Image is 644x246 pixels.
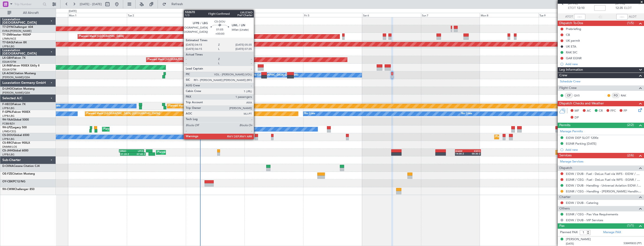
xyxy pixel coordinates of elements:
[2,126,27,129] a: 9H-LPZLegacy 500
[480,13,538,17] div: Mon 8
[566,56,582,60] div: GAR EGNR
[132,150,144,152] div: LPCS
[560,230,578,235] label: Planned PAX
[538,13,597,17] div: Tue 9
[2,72,36,75] a: LX-AOACitation Mustang
[2,118,13,121] span: 9H-YAA
[2,173,35,175] a: OE-FZECitation Mustang
[2,134,13,137] span: CS-DOU
[2,57,13,59] span: LX-GBH
[2,64,11,67] span: LX-INB
[2,29,31,33] a: EVRA/[PERSON_NAME]
[559,67,583,73] span: Leg Information
[557,149,631,156] div: Planned Maint [GEOGRAPHIC_DATA] ([GEOGRAPHIC_DATA])
[566,218,603,222] a: EIDW / DUB - VIP Services
[2,57,26,59] a: LX-GBHFalcon 7X
[246,72,298,79] div: No Crew [GEOGRAPHIC_DATA] (Dublin Intl)
[624,109,627,113] span: FP
[566,237,591,242] div: [PERSON_NAME]
[574,93,584,98] a: QVS
[559,85,577,91] span: Flight Crew
[566,44,576,48] div: UK ETA
[119,150,132,152] div: KRNO
[566,33,570,37] div: CB
[615,6,623,11] span: 12:35
[2,33,11,36] span: T7-EMI
[624,6,632,11] span: ELDT
[621,93,631,98] a: RAK
[559,123,570,128] span: Permits
[304,110,315,117] div: No Crew
[167,3,187,6] span: Refresh
[2,126,12,129] span: 9H-LPZ
[574,14,585,20] input: --:--
[560,79,580,84] a: Schedule Crew
[5,9,51,17] button: All Aircraft
[69,9,77,13] div: [DATE]
[157,149,231,156] div: Planned Maint [GEOGRAPHIC_DATA] ([GEOGRAPHIC_DATA])
[2,149,28,152] a: CS-JHHGlobal 6000
[86,110,160,117] div: Planned Maint [GEOGRAPHIC_DATA] ([GEOGRAPHIC_DATA])
[2,118,29,121] a: 9H-YAAGlobal 5000
[303,13,362,17] div: Fri 5
[610,109,616,113] span: FFC
[566,142,596,146] div: EGNR Parking [DATE]
[624,242,642,246] span: 538495833 (PP)
[121,153,133,155] div: 21:20 Z
[559,21,583,26] span: Dispatch To-Dos
[455,150,468,152] div: EHAM
[559,206,570,211] span: Others
[244,13,303,17] div: Thu 4
[566,172,642,176] a: EIDW / DUB - Fuel - DeLux Fuel via WFS - EIDW / DUB
[2,111,30,114] a: F-GPNJFalcon 900EX
[575,109,579,113] span: MF
[2,180,25,183] a: OY-CBKPC12/NG
[2,137,15,141] a: LFPB/LBG
[2,165,40,168] a: D-CKNACessna Citation CJ4
[231,126,242,133] div: No Crew
[2,114,15,118] a: LFPB/LBG
[2,91,30,95] a: [PERSON_NAME]/QSA
[68,13,127,17] div: Mon 1
[560,129,583,134] a: Manage Permits
[2,26,33,29] a: T7-DYNChallenger 604
[603,230,621,235] a: Manage PAX
[201,133,275,140] div: Planned Maint [GEOGRAPHIC_DATA] ([GEOGRAPHIC_DATA])
[2,72,13,75] span: LX-AOA
[2,41,14,44] span: T7-EAGL
[2,180,13,183] span: OY-CBK
[168,103,242,110] div: Planned Maint [GEOGRAPHIC_DATA] ([GEOGRAPHIC_DATA])
[148,56,226,63] div: Planned Maint [GEOGRAPHIC_DATA] ([GEOGRAPHIC_DATA] Intl)
[627,21,634,26] span: (1/5)
[566,39,580,43] div: UK permit
[2,103,26,106] a: F-HECDFalcon 7X
[496,133,569,140] div: Planned Maint [GEOGRAPHIC_DATA] ([GEOGRAPHIC_DATA])
[566,184,642,187] a: EIDW / DUB - Handling - Universal Aviation EIDW / DUB
[566,242,574,246] span: [DATE]
[559,195,571,200] span: Charter
[2,26,13,29] span: T7-DYN
[2,145,17,149] a: DNMM/LOS
[2,64,39,67] a: LX-INBFalcon 900EX EASy II
[566,178,642,182] a: EGNR / CEG - Fuel - DeLux Fuel via WFS - EGNR / CEG
[2,68,16,71] a: EDLW/DTM
[2,122,15,125] a: FCBB/BZV
[133,153,145,155] div: 07:45 Z
[12,11,49,15] span: All Aircraft
[565,148,642,152] div: Add new
[2,165,14,168] span: D-CKNA
[461,110,472,117] div: No Crew
[627,122,634,127] span: (2/2)
[2,188,34,191] a: 9H-CWMChallenger 850
[2,33,31,36] a: T7-EMIHawker 900XP
[575,115,579,120] span: DP
[2,45,15,48] a: LFPB/LBG
[103,126,156,133] div: Planned Maint Nice ([GEOGRAPHIC_DATA])
[160,0,188,8] button: Refresh
[2,173,12,175] span: OE-FZE
[2,188,14,191] span: 9H-CWM
[629,15,636,19] span: ALDT
[2,37,16,40] a: LFMN/NCE
[577,6,584,11] span: 12:10
[612,93,620,98] div: FO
